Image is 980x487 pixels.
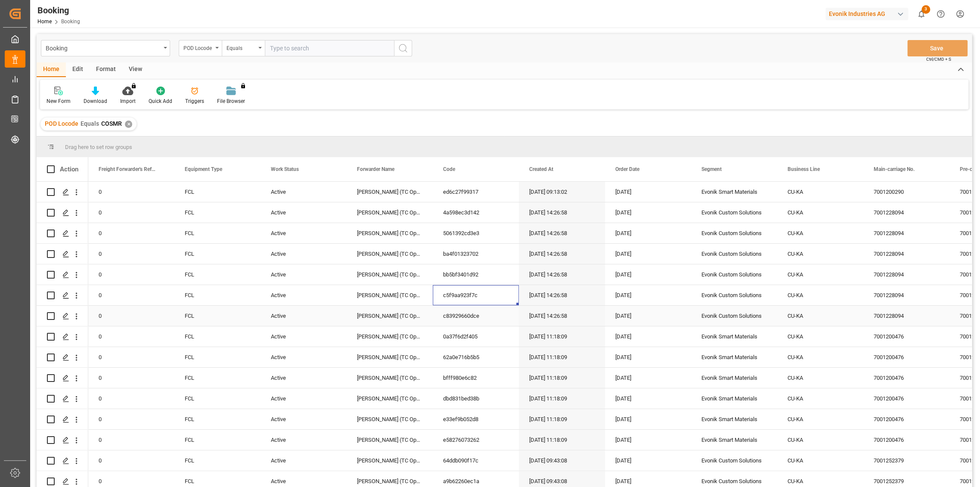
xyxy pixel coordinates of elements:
div: Home [37,62,66,77]
div: Triggers [185,97,204,105]
div: FCL [174,264,261,285]
div: [PERSON_NAME] (TC Operator) [347,388,433,409]
div: ✕ [125,121,132,128]
div: Equals [226,42,256,52]
div: [DATE] [605,223,691,243]
div: Active [261,306,347,326]
div: Evonik Smart Materials [691,368,777,388]
div: [DATE] 11:18:09 [519,368,605,388]
div: Active [261,347,347,367]
div: [PERSON_NAME] (TC Operator) [347,347,433,367]
div: Evonik Custom Solutions [691,285,777,305]
div: 0 [88,306,174,326]
span: Code [443,166,455,172]
div: 0 [88,326,174,347]
div: 0 [88,244,174,264]
span: Freight Forwarder's Reference No. [99,166,156,172]
div: Booking [37,4,80,17]
div: CU-KA [777,182,863,202]
div: Press SPACE to select this row. [37,182,88,202]
div: POD Locode [183,42,213,52]
div: [PERSON_NAME] (TC Operator) [347,202,433,223]
div: 5061392cd3e3 [433,223,519,243]
div: View [122,62,149,77]
div: Press SPACE to select this row. [37,285,88,306]
div: [DATE] [605,326,691,347]
div: 7001228094 [863,264,949,285]
div: 7001228094 [863,202,949,223]
div: Evonik Custom Solutions [691,264,777,285]
div: CU-KA [777,409,863,429]
div: Booking [46,42,161,53]
div: Quick Add [149,97,172,105]
div: Press SPACE to select this row. [37,430,88,450]
div: Evonik Smart Materials [691,388,777,409]
div: CU-KA [777,388,863,409]
div: Active [261,388,347,409]
button: show 3 new notifications [912,4,931,24]
button: open menu [179,40,222,56]
div: [PERSON_NAME] (TC Operator) [347,450,433,471]
button: Help Center [931,4,950,24]
div: CU-KA [777,202,863,223]
div: [DATE] 09:43:08 [519,450,605,471]
div: [DATE] [605,264,691,285]
div: Evonik Custom Solutions [691,223,777,243]
div: New Form [47,97,71,105]
div: 64ddb090f17c [433,450,519,471]
div: Format [90,62,122,77]
div: 7001200476 [863,430,949,450]
div: Evonik Smart Materials [691,182,777,202]
div: Evonik Smart Materials [691,430,777,450]
div: 0 [88,182,174,202]
span: Forwarder Name [357,166,394,172]
div: 0 [88,347,174,367]
div: [DATE] [605,430,691,450]
div: FCL [174,223,261,243]
span: Segment [701,166,722,172]
div: Download [84,97,107,105]
div: ba4f01323702 [433,244,519,264]
div: 7001200476 [863,388,949,409]
div: 62a0e716b5b5 [433,347,519,367]
div: [PERSON_NAME] (TC Operator) [347,244,433,264]
div: [DATE] [605,306,691,326]
div: [DATE] 11:18:09 [519,347,605,367]
div: [PERSON_NAME] (TC Operator) [347,285,433,305]
div: [DATE] 14:26:58 [519,264,605,285]
span: Drag here to set row groups [65,144,132,150]
div: 7001200290 [863,182,949,202]
div: 7001252379 [863,450,949,471]
div: bb5bf3401d92 [433,264,519,285]
div: bfff980e6c82 [433,368,519,388]
div: [DATE] 11:18:09 [519,326,605,347]
div: Evonik Custom Solutions [691,202,777,223]
span: Equipment Type [185,166,222,172]
div: CU-KA [777,368,863,388]
div: CU-KA [777,306,863,326]
div: [DATE] 14:26:58 [519,223,605,243]
div: [PERSON_NAME] (TC Operator) [347,326,433,347]
div: 0 [88,450,174,471]
span: Ctrl/CMD + S [926,56,951,62]
div: 0 [88,285,174,305]
div: 7001200476 [863,326,949,347]
input: Type to search [265,40,394,56]
div: Active [261,430,347,450]
div: CU-KA [777,285,863,305]
div: Press SPACE to select this row. [37,450,88,471]
div: FCL [174,182,261,202]
div: FCL [174,430,261,450]
div: FCL [174,202,261,223]
div: Active [261,202,347,223]
div: [DATE] [605,202,691,223]
div: Active [261,223,347,243]
div: [DATE] [605,409,691,429]
button: Evonik Industries AG [825,6,912,22]
div: ed6c27f99317 [433,182,519,202]
button: Save [907,40,968,56]
div: [DATE] 14:26:58 [519,306,605,326]
div: Evonik Industries AG [825,8,908,20]
div: CU-KA [777,326,863,347]
div: c83929660dce [433,306,519,326]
